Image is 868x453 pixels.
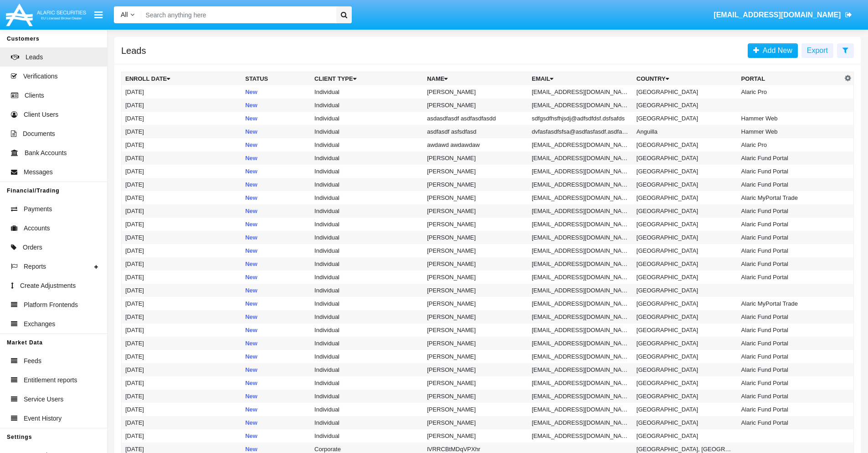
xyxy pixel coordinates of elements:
td: [GEOGRAPHIC_DATA] [633,151,738,165]
td: Individual [311,390,423,403]
th: Status [241,72,311,86]
td: [EMAIL_ADDRESS][DOMAIN_NAME] [528,310,633,323]
td: [EMAIL_ADDRESS][DOMAIN_NAME] [528,323,633,337]
td: [PERSON_NAME] [423,376,528,390]
td: [DATE] [122,429,242,443]
td: [GEOGRAPHIC_DATA] [633,165,738,178]
td: Alaric Fund Portal [738,244,842,257]
td: [PERSON_NAME] [423,363,528,376]
td: [EMAIL_ADDRESS][DOMAIN_NAME] [528,297,633,310]
span: [EMAIL_ADDRESS][DOMAIN_NAME] [714,11,841,19]
td: Alaric Pro [738,138,842,151]
td: [GEOGRAPHIC_DATA] [633,112,738,125]
td: [PERSON_NAME] [423,85,528,99]
td: New [241,323,311,337]
td: New [241,416,311,429]
td: [DATE] [122,125,242,138]
td: [PERSON_NAME] [423,337,528,350]
td: [DATE] [122,297,242,310]
td: [EMAIL_ADDRESS][DOMAIN_NAME] [528,390,633,403]
a: All [114,10,141,20]
td: New [241,204,311,218]
td: [EMAIL_ADDRESS][DOMAIN_NAME] [528,337,633,350]
td: [GEOGRAPHIC_DATA] [633,416,738,429]
td: Hammer Web [738,112,842,125]
span: Platform Frontends [24,300,78,310]
td: [EMAIL_ADDRESS][DOMAIN_NAME] [528,178,633,191]
span: Entitlement reports [24,375,77,385]
td: [GEOGRAPHIC_DATA] [633,178,738,191]
td: [EMAIL_ADDRESS][DOMAIN_NAME] [528,151,633,165]
td: [EMAIL_ADDRESS][DOMAIN_NAME] [528,191,633,204]
td: Alaric Pro [738,85,842,99]
td: Individual [311,218,423,231]
td: New [241,337,311,350]
td: [PERSON_NAME] [423,416,528,429]
td: New [241,297,311,310]
td: Individual [311,363,423,376]
td: New [241,390,311,403]
td: Alaric Fund Portal [738,165,842,178]
span: Event History [24,414,62,423]
span: Messages [24,167,53,177]
td: Individual [311,138,423,151]
td: Anguilla [633,125,738,138]
td: [GEOGRAPHIC_DATA] [633,257,738,271]
a: Add New [748,43,798,58]
td: [PERSON_NAME] [423,244,528,257]
span: Accounts [24,224,50,233]
td: sdfgsdfhsfhjsdj@adfsdfdsf.dsfsafds [528,112,633,125]
td: [EMAIL_ADDRESS][DOMAIN_NAME] [528,416,633,429]
td: New [241,112,311,125]
span: Orders [23,243,42,252]
td: New [241,350,311,363]
td: [GEOGRAPHIC_DATA] [633,191,738,204]
td: [GEOGRAPHIC_DATA] [633,297,738,310]
td: Hammer Web [738,125,842,138]
td: Alaric Fund Portal [738,363,842,376]
td: Individual [311,204,423,218]
td: Individual [311,257,423,271]
a: [EMAIL_ADDRESS][DOMAIN_NAME] [709,2,857,28]
td: [DATE] [122,323,242,337]
td: New [241,125,311,138]
td: Alaric Fund Portal [738,376,842,390]
td: [GEOGRAPHIC_DATA] [633,429,738,443]
td: [DATE] [122,151,242,165]
h5: Leads [121,47,146,54]
td: Individual [311,284,423,297]
td: New [241,376,311,390]
td: New [241,165,311,178]
th: Client Type [311,72,423,86]
span: Clients [25,91,44,100]
td: [PERSON_NAME] [423,284,528,297]
td: [DATE] [122,178,242,191]
td: [PERSON_NAME] [423,390,528,403]
th: Country [633,72,738,86]
td: [PERSON_NAME] [423,403,528,416]
span: Documents [23,129,55,139]
span: Bank Accounts [25,148,67,158]
th: Email [528,72,633,86]
td: [DATE] [122,376,242,390]
td: Individual [311,244,423,257]
button: Export [801,43,833,58]
td: [PERSON_NAME] [423,310,528,323]
td: New [241,99,311,112]
td: Individual [311,165,423,178]
th: Portal [738,72,842,86]
span: Payments [24,204,52,214]
td: Alaric MyPortal Trade [738,297,842,310]
td: asdfasdf asfsdfasd [423,125,528,138]
td: Alaric Fund Portal [738,337,842,350]
td: [GEOGRAPHIC_DATA] [633,204,738,218]
td: [EMAIL_ADDRESS][DOMAIN_NAME] [528,138,633,151]
td: Alaric Fund Portal [738,257,842,271]
td: Individual [311,125,423,138]
td: [DATE] [122,244,242,257]
td: Alaric Fund Portal [738,151,842,165]
td: [PERSON_NAME] [423,231,528,244]
td: Individual [311,350,423,363]
td: [DATE] [122,403,242,416]
td: [EMAIL_ADDRESS][DOMAIN_NAME] [528,429,633,443]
